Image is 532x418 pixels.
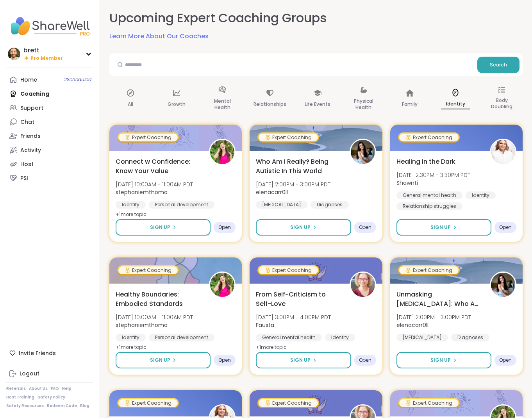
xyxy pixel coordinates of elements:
a: Host Training [6,395,34,400]
button: Sign Up [116,219,211,236]
div: Activity [20,146,41,154]
b: Fausta [256,321,274,329]
img: ShareWell Nav Logo [6,13,93,40]
span: Connect w Confidence: Know Your Value [116,157,200,176]
div: General mental health [396,191,462,199]
div: Personal development [149,334,214,341]
a: Home2Scheduled [6,73,93,87]
a: Chat [6,115,93,129]
b: stephaniemthoma [116,321,168,329]
span: Open [359,357,371,363]
span: Sign Up [430,224,451,231]
p: Identity [441,99,471,109]
p: Mental Health [208,96,237,112]
img: stephaniemthoma [210,140,234,164]
div: [MEDICAL_DATA] [396,334,448,341]
div: [MEDICAL_DATA] [256,201,307,209]
div: Logout [20,370,39,378]
span: Open [499,357,512,363]
a: Blog [80,403,89,409]
span: Open [499,224,512,230]
img: brett [8,48,20,60]
div: Diagnoses [451,334,489,341]
div: Home [20,76,37,84]
div: Invite Friends [6,346,93,360]
div: Chat [20,118,34,126]
a: Host [6,157,93,171]
span: [DATE] 10:00AM - 11:00AM PDT [116,313,193,321]
a: Learn More About Our Coaches [109,32,209,41]
button: Sign Up [396,219,491,236]
div: Expert Coaching [259,399,318,407]
a: Logout [6,367,93,381]
div: Expert Coaching [118,399,178,407]
div: Expert Coaching [399,134,459,141]
span: Sign Up [290,357,311,364]
span: Unmasking [MEDICAL_DATA]: Who Am I After A Diagnosis? [396,290,481,309]
p: Growth [168,100,186,109]
a: Activity [6,143,93,157]
span: [DATE] 2:00PM - 3:00PM PDT [256,180,330,188]
div: Expert Coaching [399,399,459,407]
div: Expert Coaching [118,134,178,141]
h2: Upcoming Expert Coaching Groups [109,9,327,27]
b: Shawnti [396,179,418,187]
span: Open [218,224,231,230]
div: Support [20,104,43,112]
div: brett [23,46,63,55]
a: Safety Policy [37,395,65,400]
button: Sign Up [256,219,351,236]
div: Identity [116,334,146,341]
a: Safety Resources [6,403,44,409]
a: Referrals [6,386,26,391]
a: Redeem Code [47,403,77,409]
div: Expert Coaching [399,266,459,274]
div: Identity [466,191,496,199]
img: Shawnti [491,140,515,164]
img: elenacarr0ll [491,273,515,297]
span: Pro Member [30,55,63,62]
b: elenacarr0ll [396,321,428,329]
a: FAQ [51,386,59,391]
div: PSI [20,175,28,182]
span: Healing in the Dark [396,157,455,166]
span: Sign Up [290,224,311,231]
div: Friends [20,132,41,140]
div: Diagnoses [311,201,349,209]
span: Who Am I Really? Being Autistic In This World [256,157,341,176]
a: Help [62,386,71,391]
p: All [128,100,133,109]
span: 2 Scheduled [64,77,91,83]
p: Family [402,100,418,109]
a: Friends [6,129,93,143]
span: [DATE] 10:00AM - 11:00AM PDT [116,180,193,188]
span: [DATE] 2:30PM - 3:30PM PDT [396,171,470,179]
span: Open [218,357,231,363]
span: From Self-Criticism to Self-Love [256,290,341,309]
a: PSI [6,171,93,185]
button: Sign Up [116,352,211,368]
span: Search [490,61,507,68]
img: Fausta [351,273,375,297]
img: stephaniemthoma [210,273,234,297]
p: Relationships [254,100,286,109]
span: Sign Up [150,224,170,231]
div: General mental health [256,334,322,341]
p: Physical Health [349,96,378,112]
button: Sign Up [256,352,351,368]
span: Sign Up [430,357,451,364]
div: Personal development [149,201,214,209]
b: stephaniemthoma [116,188,168,196]
span: [DATE] 3:00PM - 4:00PM PDT [256,313,331,321]
div: Expert Coaching [259,134,318,141]
div: Expert Coaching [259,266,318,274]
button: Search [477,57,520,73]
div: Identity [116,201,146,209]
div: Expert Coaching [118,266,178,274]
img: elenacarr0ll [351,140,375,164]
button: Sign Up [396,352,491,368]
span: [DATE] 2:00PM - 3:00PM PDT [396,313,471,321]
p: Life Events [305,100,330,109]
span: Sign Up [150,357,170,364]
span: Healthy Boundaries: Embodied Standards [116,290,200,309]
